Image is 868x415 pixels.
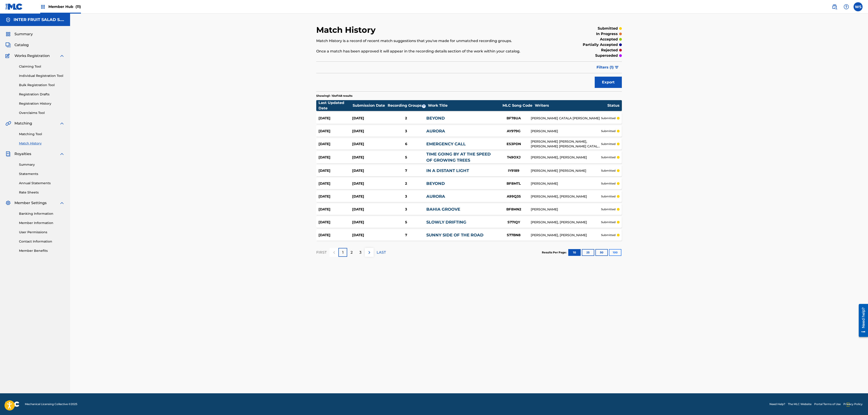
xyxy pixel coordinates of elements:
[5,42,29,48] a: CatalogCatalog
[353,103,387,108] div: Submission Date
[14,121,32,126] span: Matching
[845,393,868,415] iframe: Chat Widget
[352,220,386,225] div: [DATE]
[531,233,601,238] div: [PERSON_NAME], [PERSON_NAME]
[426,207,460,212] a: BAHIA GROOVE
[386,194,426,199] div: 3
[601,194,616,198] p: submitted
[568,249,581,256] button: 10
[497,116,531,121] div: BF78UA
[595,77,622,88] button: Export
[5,401,19,407] img: logo
[387,103,428,108] div: Recording Groups
[5,3,23,10] img: MLC Logo
[386,220,426,225] div: 5
[497,220,531,225] div: S77IQY
[352,194,386,199] div: [DATE]
[48,4,81,9] span: Member Hub
[601,207,616,211] p: submitted
[352,116,386,121] div: [DATE]
[367,250,372,255] img: right
[359,250,361,255] p: 3
[535,103,607,108] div: Writers
[59,200,65,206] img: expand
[582,249,594,256] button: 25
[318,100,352,111] div: Last Updated Date
[426,233,484,238] a: SUNNY SIDE OF THE ROAD
[19,141,65,146] a: Match History
[19,221,65,225] a: Member Information
[19,132,65,137] a: Matching Tool
[59,53,65,59] img: expand
[14,17,65,22] h5: INTER FRUIT SALAD S.R.O.
[788,402,811,406] a: The MLC Website
[843,402,863,406] a: Privacy Policy
[844,4,849,9] img: help
[601,129,616,133] p: submitted
[5,42,11,48] img: Catalog
[426,194,445,199] a: AURORA
[318,141,352,147] div: [DATE]
[595,249,608,256] button: 50
[426,141,466,146] a: EMERGENCY CALL
[318,116,352,121] div: [DATE]
[601,220,616,224] p: submitted
[769,402,785,406] a: Need Help?
[19,239,65,244] a: Contact Information
[318,220,352,225] div: [DATE]
[316,25,378,35] h2: Match History
[14,42,29,48] span: Catalog
[19,64,65,69] a: Claiming Tool
[830,2,839,11] a: Public Search
[352,129,386,134] div: [DATE]
[318,181,352,186] div: [DATE]
[386,233,426,238] div: 7
[386,181,426,186] div: 2
[531,168,601,173] div: [PERSON_NAME] [PERSON_NAME]
[19,101,65,106] a: Registration History
[40,4,46,9] img: Top Rightsholders
[316,49,552,54] p: Once a match has been approved it will appear in the recording details section of the work within...
[601,116,616,120] p: submitted
[19,92,65,97] a: Registration Drafts
[59,151,65,157] img: expand
[596,31,618,37] p: in progress
[59,121,65,126] img: expand
[75,5,81,9] span: (11)
[5,151,11,157] img: Royalties
[500,103,534,108] div: MLC Song Code
[19,211,65,216] a: Banking Information
[352,168,386,173] div: [DATE]
[19,111,65,115] a: Overclaims Tool
[426,181,445,186] a: BEYOND
[377,250,386,255] p: LAST
[14,200,47,206] span: Member Settings
[352,141,386,147] div: [DATE]
[422,104,426,108] span: ?
[497,129,531,134] div: AY979G
[531,139,601,149] div: [PERSON_NAME] [PERSON_NAME], [PERSON_NAME] [PERSON_NAME] CATALA [PERSON_NAME]
[316,250,327,255] p: FIRST
[351,250,353,255] p: 2
[352,233,386,238] div: [DATE]
[352,207,386,212] div: [DATE]
[19,230,65,235] a: User Permissions
[497,233,531,238] div: S77BN8
[316,94,352,98] p: Showing 1 - 10 of 148 results
[5,200,11,206] img: Member Settings
[615,66,619,69] img: filter
[5,121,11,126] img: Matching
[19,73,65,78] a: Individual Registration Tool
[597,65,614,70] span: Filters ( 1 )
[607,103,620,108] div: Status
[386,141,426,147] div: 6
[14,151,31,157] span: Royalties
[531,194,601,199] div: [PERSON_NAME], [PERSON_NAME]
[352,181,386,186] div: [DATE]
[426,152,491,163] a: TIME GOING BY AT THE SPEED OF GROWING TREES
[386,116,426,121] div: 2
[14,53,50,59] span: Works Registration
